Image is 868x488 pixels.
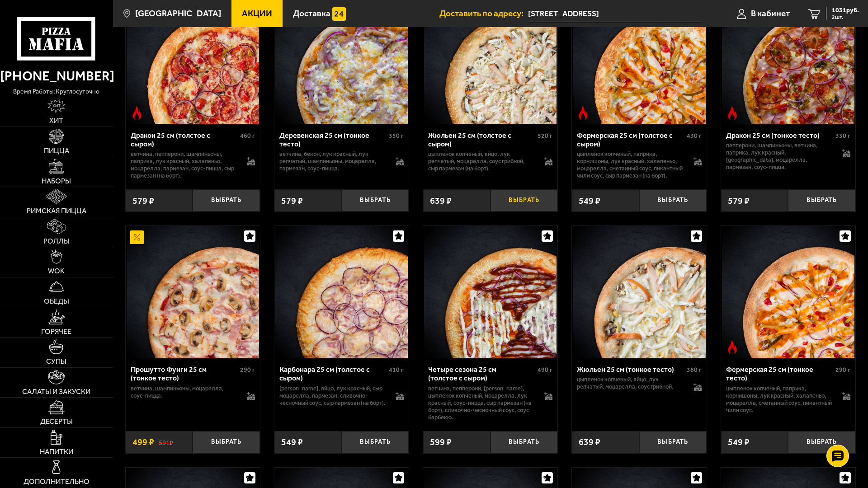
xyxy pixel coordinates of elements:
[577,131,684,148] div: Фермерская 25 см (толстое с сыром)
[389,366,404,374] span: 410 г
[577,365,684,374] div: Жюльен 25 см (тонкое тесто)
[48,267,65,275] span: WOK
[491,431,558,453] button: Выбрать
[528,5,702,22] input: Ваш адрес доставки
[726,106,739,120] img: Острое блюдо
[279,131,387,148] div: Деревенская 25 см (тонкое тесто)
[728,436,750,447] span: 549 ₽
[132,436,154,447] span: 499 ₽
[428,150,535,172] p: цыпленок копченый, яйцо, лук репчатый, моцарелла, соус грибной, сыр пармезан (на борт).
[242,9,272,18] span: Акции
[722,226,854,358] img: Фермерская 25 см (тонкое тесто)
[279,150,387,172] p: ветчина, бекон, лук красный, лук репчатый, шампиньоны, моцарелла, пармезан, соус-пицца.
[726,340,739,354] img: Острое блюдо
[131,150,238,179] p: ветчина, пепперони, шампиньоны, паприка, лук красный, халапеньо, моцарелла, пармезан, соус-пицца,...
[721,226,855,358] a: Острое блюдоФермерская 25 см (тонкое тесто)
[131,385,238,399] p: ветчина, шампиньоны, моцарелла, соус-пицца.
[44,298,69,305] span: Обеды
[538,366,552,374] span: 490 г
[135,9,221,18] span: [GEOGRAPHIC_DATA]
[275,226,408,358] img: Карбонара 25 см (толстое с сыром)
[130,106,144,120] img: Острое блюдо
[389,132,404,140] span: 350 г
[240,132,255,140] span: 460 г
[127,226,259,358] img: Прошутто Фунги 25 см (тонкое тесто)
[726,131,833,140] div: Дракон 25 см (тонкое тесто)
[788,431,855,453] button: Выбрать
[788,189,855,211] button: Выбрать
[579,195,600,206] span: 549 ₽
[751,9,790,18] span: В кабинет
[342,189,409,211] button: Выбрать
[159,437,173,446] s: 591 ₽
[281,436,303,447] span: 549 ₽
[572,226,706,358] a: Жюльен 25 см (тонкое тесто)
[44,147,69,155] span: Пицца
[293,9,330,18] span: Доставка
[43,238,70,245] span: Роллы
[46,358,66,365] span: Супы
[835,366,850,374] span: 290 г
[424,226,557,358] img: Четыре сезона 25 см (толстое с сыром)
[22,388,90,395] span: Салаты и закуски
[726,142,833,171] p: пепперони, шампиньоны, ветчина, паприка, лук красный, [GEOGRAPHIC_DATA], моцарелла, пармезан, соу...
[40,448,73,455] span: Напитки
[576,106,590,120] img: Острое блюдо
[130,230,144,244] img: Акционный
[41,328,71,335] span: Горячее
[639,431,707,453] button: Выбрать
[193,431,260,453] button: Выбрать
[279,385,387,407] p: [PERSON_NAME], яйцо, лук красный, сыр Моцарелла, пармезан, сливочно-чесночный соус, сыр пармезан ...
[131,365,238,382] div: Прошутто Фунги 25 см (тонкое тесто)
[281,195,303,206] span: 579 ₽
[279,365,387,382] div: Карбонара 25 см (толстое с сыром)
[27,207,86,215] span: Римская пицца
[131,131,238,148] div: Дракон 25 см (толстое с сыром)
[24,478,90,485] span: Дополнительно
[439,9,528,18] span: Доставить по адресу:
[332,7,346,21] img: 15daf4d41897b9f0e9f617042186c801.svg
[577,376,684,390] p: цыпленок копченый, яйцо, лук репчатый, моцарелла, соус грибной.
[835,132,850,140] span: 330 г
[573,226,706,358] img: Жюльен 25 см (тонкое тесто)
[579,436,600,447] span: 639 ₽
[687,366,702,374] span: 380 г
[491,189,558,211] button: Выбрать
[428,385,535,421] p: ветчина, пепперони, [PERSON_NAME], цыпленок копченый, моцарелла, лук красный, соус-пицца, сыр пар...
[538,132,552,140] span: 520 г
[274,226,409,358] a: Карбонара 25 см (толстое с сыром)
[428,365,535,382] div: Четыре сезона 25 см (толстое с сыром)
[428,131,535,148] div: Жюльен 25 см (толстое с сыром)
[639,189,707,211] button: Выбрать
[40,418,73,425] span: Десерты
[832,14,859,20] span: 2 шт.
[577,150,684,179] p: цыпленок копченый, паприка, корнишоны, лук красный, халапеньо, моцарелла, сметанный соус, пикантн...
[42,178,71,185] span: Наборы
[430,436,452,447] span: 599 ₽
[132,195,154,206] span: 579 ₽
[430,195,452,206] span: 639 ₽
[832,7,859,14] span: 1031 руб.
[49,117,63,124] span: Хит
[726,385,833,414] p: цыпленок копченый, паприка, корнишоны, лук красный, халапеньо, моцарелла, сметанный соус, пикантн...
[342,431,409,453] button: Выбрать
[193,189,260,211] button: Выбрать
[726,365,833,382] div: Фермерская 25 см (тонкое тесто)
[728,195,750,206] span: 579 ₽
[126,226,260,358] a: АкционныйПрошутто Фунги 25 см (тонкое тесто)
[240,366,255,374] span: 290 г
[687,132,702,140] span: 430 г
[423,226,557,358] a: Четыре сезона 25 см (толстое с сыром)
